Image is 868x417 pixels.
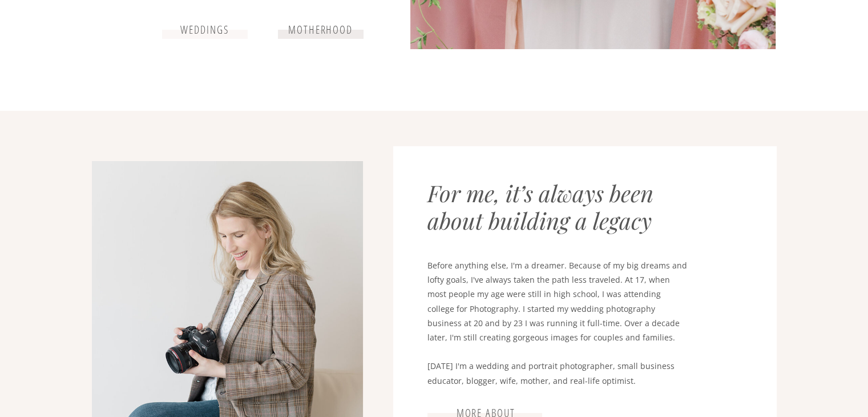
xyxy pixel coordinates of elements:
[171,23,239,37] a: weddings
[427,179,693,248] h2: For me, it’s always been about building a legacy
[280,23,362,37] a: motherhood
[427,258,688,388] p: Before anything else, I'm a dreamer. Because of my big dreams and lofty goals, I've always taken ...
